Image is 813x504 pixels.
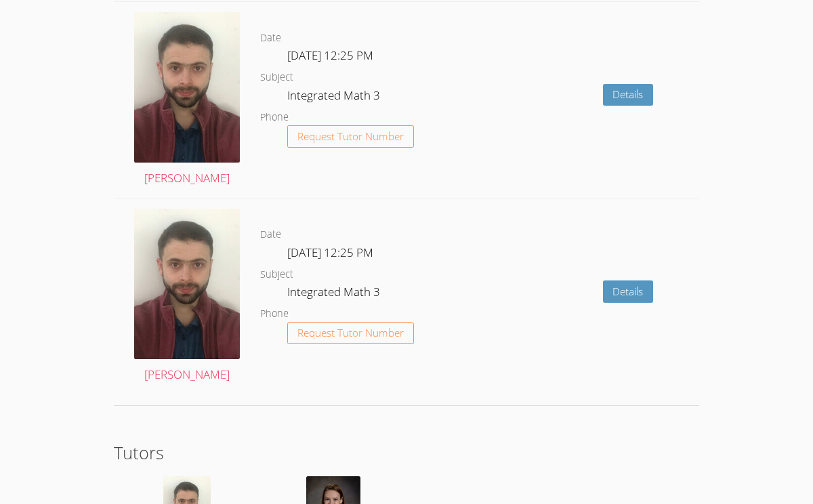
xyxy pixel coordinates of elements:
[134,209,240,385] a: [PERSON_NAME]
[134,12,240,188] a: [PERSON_NAME]
[260,30,281,47] dt: Date
[287,47,373,63] span: [DATE] 12:25 PM
[134,209,240,359] img: avatar.png
[260,306,289,322] dt: Phone
[297,328,404,338] span: Request Tutor Number
[287,245,373,260] span: [DATE] 12:25 PM
[260,266,293,283] dt: Subject
[287,282,383,306] dd: Integrated Math 3
[260,69,293,86] dt: Subject
[603,84,654,106] a: Details
[297,131,404,142] span: Request Tutor Number
[260,109,289,126] dt: Phone
[287,125,414,148] button: Request Tutor Number
[287,322,414,345] button: Request Tutor Number
[603,280,654,303] a: Details
[287,86,383,109] dd: Integrated Math 3
[134,12,240,163] img: avatar.png
[260,226,281,243] dt: Date
[114,440,699,465] h2: Tutors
